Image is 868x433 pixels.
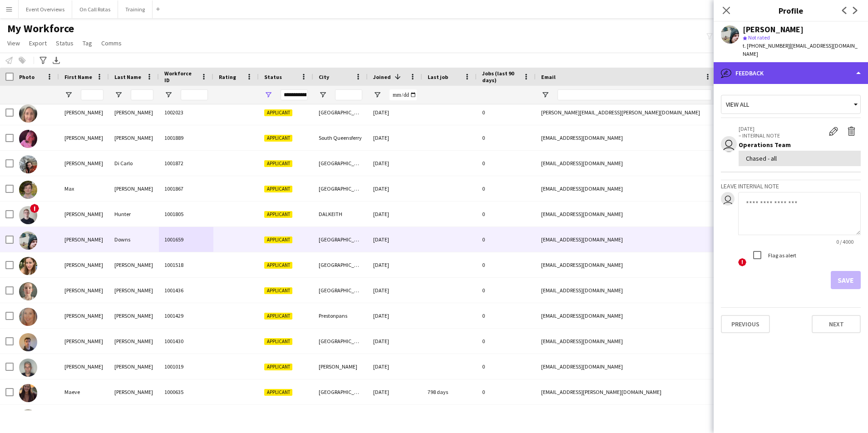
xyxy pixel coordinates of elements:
div: [GEOGRAPHIC_DATA] [313,151,368,176]
div: [EMAIL_ADDRESS][PERSON_NAME][DOMAIN_NAME] [536,379,717,404]
div: 0 [477,151,536,176]
div: [DATE] [368,151,422,176]
div: [PERSON_NAME] [59,202,109,226]
p: – INTERNAL NOTE [739,132,824,139]
div: [EMAIL_ADDRESS][DOMAIN_NAME] [536,278,717,303]
span: Applicant [264,109,292,116]
div: [DATE] [368,303,422,328]
img: Max Johnson [19,181,37,199]
div: 0 [477,100,536,125]
span: My Workforce [7,22,74,35]
div: 1001518 [159,252,213,277]
div: 1000635 [159,379,213,404]
div: [EMAIL_ADDRESS][DOMAIN_NAME] [536,303,717,328]
span: Tag [83,39,92,47]
input: Last Name Filter Input [131,89,153,100]
div: [DATE] [368,202,422,226]
span: Not rated [748,34,770,41]
button: Training [118,0,153,18]
div: [PERSON_NAME] [743,25,804,34]
div: [PERSON_NAME] [109,278,159,303]
div: 0 [477,227,536,252]
span: Applicant [264,236,292,243]
span: Applicant [264,135,292,142]
div: [GEOGRAPHIC_DATA] [313,227,368,252]
img: Cameron Hunter [19,206,37,224]
div: [DATE] [368,329,422,354]
div: 0 [477,125,536,150]
button: Open Filter Menu [164,91,173,99]
img: Nicholas Downs [19,231,37,250]
div: 798 days [422,379,477,404]
div: [GEOGRAPHIC_DATA] [313,176,368,201]
div: [DATE] [368,100,422,125]
div: 1001436 [159,278,213,303]
div: 0 [477,252,536,277]
span: Export [29,39,47,47]
div: 0 [477,354,536,379]
div: 0 [477,176,536,201]
span: t. [PHONE_NUMBER] [743,42,790,49]
div: [PERSON_NAME] [313,354,368,379]
span: Status [264,74,282,80]
div: [EMAIL_ADDRESS][DOMAIN_NAME] [536,125,717,150]
img: Amy Boyce [19,409,37,428]
div: 0 [477,329,536,354]
span: Applicant [264,313,292,320]
div: [DATE] [368,227,422,252]
div: [PERSON_NAME] [59,329,109,354]
span: Applicant [264,364,292,370]
div: [EMAIL_ADDRESS][DOMAIN_NAME] [536,329,717,354]
span: Applicant [264,287,292,294]
div: [PERSON_NAME] [109,354,159,379]
div: 1001805 [159,202,213,226]
div: Feedback [714,62,868,84]
div: [PERSON_NAME] [59,151,109,176]
img: Colin Tucker [19,359,37,377]
img: Chloe Miller [19,130,37,148]
div: [EMAIL_ADDRESS][DOMAIN_NAME] [536,252,717,277]
div: 1001867 [159,176,213,201]
span: ! [30,204,39,213]
div: 1001430 [159,329,213,354]
a: Status [52,37,77,49]
span: City [319,74,329,80]
div: [PERSON_NAME] [59,125,109,150]
span: Comms [101,39,122,47]
span: View all [726,100,749,108]
div: [GEOGRAPHIC_DATA] [313,329,368,354]
div: [PERSON_NAME] [59,303,109,328]
button: Previous [721,315,770,333]
div: 0 [477,303,536,328]
div: 1001889 [159,125,213,150]
span: Applicant [264,211,292,218]
div: South Queensferry [313,125,368,150]
div: [PERSON_NAME] [109,125,159,150]
div: [EMAIL_ADDRESS][DOMAIN_NAME] [536,354,717,379]
div: [PERSON_NAME] [109,405,159,430]
div: [EMAIL_ADDRESS][DOMAIN_NAME] [536,151,717,176]
div: 0 [477,405,536,430]
span: Applicant [264,186,292,192]
span: Workforce ID [164,70,197,84]
div: [PERSON_NAME] [59,227,109,252]
p: [DATE] [739,125,824,132]
div: Downs [109,227,159,252]
a: Comms [98,37,125,49]
app-action-btn: Export XLSX [51,55,62,66]
h3: Leave internal note [721,182,861,190]
div: [PERSON_NAME][EMAIL_ADDRESS][PERSON_NAME][DOMAIN_NAME] [536,100,717,125]
div: [GEOGRAPHIC_DATA] [313,278,368,303]
img: Emma cowan [19,308,37,326]
span: Email [541,74,556,80]
span: Photo [19,74,35,80]
span: 0 / 4000 [829,238,861,245]
div: 1001019 [159,354,213,379]
span: ! [738,258,746,266]
div: DALKEITH [313,202,368,226]
img: Sally-Anne Roche-Kelly [19,257,37,275]
span: | [EMAIL_ADDRESS][DOMAIN_NAME] [743,42,858,57]
div: [DATE] [368,379,422,404]
button: Open Filter Menu [541,91,549,99]
span: Joined [373,74,391,80]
